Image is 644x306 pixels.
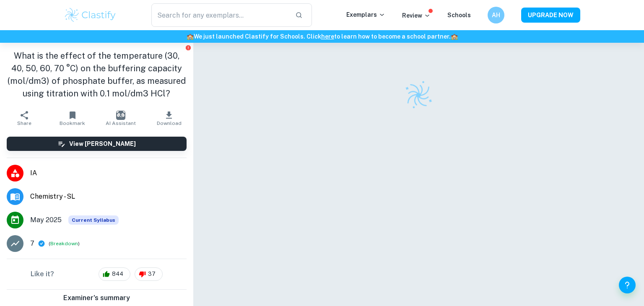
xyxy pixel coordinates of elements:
[451,33,458,40] span: 🏫
[185,44,192,51] button: Report issue
[30,192,187,202] span: Chemistry - SL
[96,106,145,130] button: AI Assistant
[30,215,62,225] span: May 2025
[64,7,117,23] img: Clastify logo
[31,269,54,279] h6: Like it?
[400,76,438,114] img: Clastify logo
[151,3,288,27] input: Search for any exemplars...
[402,11,431,20] p: Review
[30,239,34,249] p: 7
[157,120,182,126] span: Download
[60,120,85,126] span: Bookmark
[447,12,471,18] a: Schools
[50,240,78,247] button: Breakdown
[619,277,636,293] button: Help and Feedback
[49,240,80,248] span: ( )
[2,32,642,41] h6: We just launched Clastify for Schools. Click to learn how to become a school partner.
[99,267,130,281] div: 844
[3,293,190,303] h6: Examiner's summary
[17,120,31,126] span: Share
[521,8,580,23] button: UPGRADE NOW
[116,111,125,120] img: AI Assistant
[107,270,128,278] span: 844
[7,49,187,100] h1: What is the effect of the temperature (30, 40, 50, 60, 70 °C) on the buffering capacity (mol/dm3)...
[346,10,385,19] p: Exemplars
[321,33,334,40] a: here
[135,267,163,281] div: 37
[68,215,119,225] span: Current Syllabus
[7,137,187,151] button: View [PERSON_NAME]
[106,120,136,126] span: AI Assistant
[488,7,504,23] button: AH
[69,139,136,148] h6: View [PERSON_NAME]
[143,270,160,278] span: 37
[68,215,119,225] div: This exemplar is based on the current syllabus. Feel free to refer to it for inspiration/ideas wh...
[48,106,96,130] button: Bookmark
[187,33,194,40] span: 🏫
[30,168,187,178] span: IA
[145,106,193,130] button: Download
[491,10,501,20] h6: AH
